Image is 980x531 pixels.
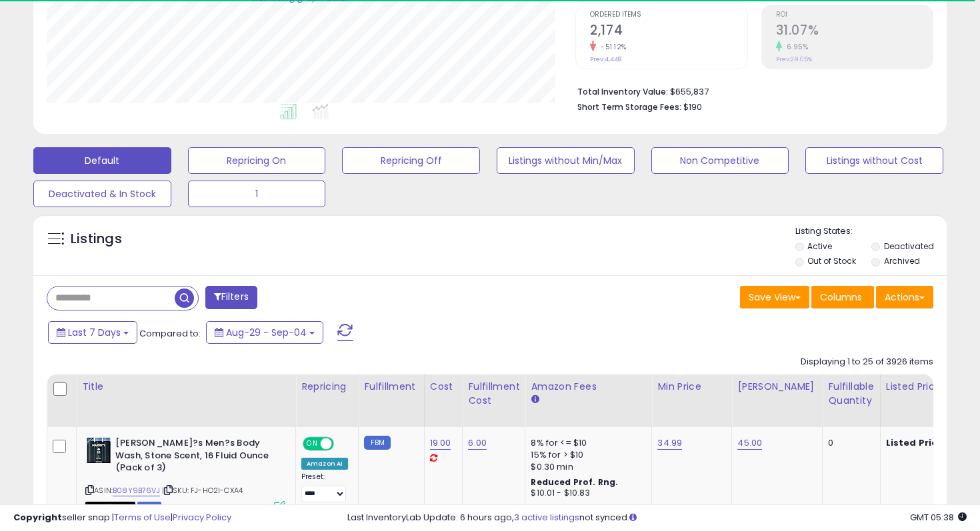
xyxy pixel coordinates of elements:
[497,147,635,174] button: Listings without Min/Max
[82,380,290,394] div: Title
[342,147,480,174] button: Repricing Off
[737,436,762,450] a: 45.00
[332,438,353,450] span: OFF
[910,511,967,524] span: 2025-09-15 05:38 GMT
[876,286,933,308] button: Actions
[577,83,923,99] li: $655,837
[364,380,418,394] div: Fulfillment
[884,255,920,266] label: Archived
[590,23,747,41] h2: 2,174
[33,181,171,207] button: Deactivated & In Stock
[115,437,277,478] b: [PERSON_NAME]?s Men?s Body Wash, Stone Scent, 16 Fluid Ounce (Pack of 3)
[206,321,323,344] button: Aug-29 - Sep-04
[139,327,201,340] span: Compared to:
[820,290,862,304] span: Columns
[114,511,171,524] a: Terms of Use
[33,147,171,174] button: Default
[776,23,933,41] h2: 31.07%
[531,488,641,499] div: $10.01 - $10.83
[577,101,681,113] b: Short Term Storage Fees:
[304,438,321,450] span: ON
[226,326,307,339] span: Aug-29 - Sep-04
[577,86,668,97] b: Total Inventory Value:
[468,380,519,408] div: Fulfillment Cost
[188,181,326,207] button: 1
[737,380,817,394] div: [PERSON_NAME]
[531,449,641,461] div: 15% for > $10
[514,511,579,524] a: 3 active listings
[531,461,641,473] div: $0.30 min
[531,437,641,449] div: 8% for <= $10
[884,241,934,252] label: Deactivated
[13,511,62,524] strong: Copyright
[301,458,348,470] div: Amazon AI
[430,436,451,450] a: 19.00
[590,11,747,19] span: Ordered Items
[13,512,231,524] div: seller snap | |
[71,230,122,249] h5: Listings
[651,147,789,174] button: Non Competitive
[162,485,243,496] span: | SKU: FJ-HO2I-CXA4
[740,286,809,308] button: Save View
[805,147,943,174] button: Listings without Cost
[531,394,539,406] small: Amazon Fees.
[430,380,457,394] div: Cost
[531,380,646,394] div: Amazon Fees
[811,286,874,308] button: Columns
[807,241,832,252] label: Active
[590,55,621,63] small: Prev: 4,448
[807,255,856,266] label: Out of Stock
[301,472,348,502] div: Preset:
[683,101,702,113] span: $190
[347,512,967,524] div: Last InventoryLab Update: 6 hours ago, not synced.
[364,436,390,450] small: FBM
[776,55,812,63] small: Prev: 29.05%
[68,326,121,339] span: Last 7 Days
[828,437,869,449] div: 0
[48,321,137,344] button: Last 7 Days
[828,380,874,408] div: Fulfillable Quantity
[301,380,353,394] div: Repricing
[113,485,160,496] a: B08Y9B76VJ
[531,476,618,488] b: Reduced Prof. Rng.
[776,11,933,19] span: ROI
[782,42,809,52] small: 6.95%
[657,436,682,450] a: 34.99
[173,511,231,524] a: Privacy Policy
[188,147,326,174] button: Repricing On
[801,356,933,368] div: Displaying 1 to 25 of 3926 items
[886,436,947,449] b: Listed Price:
[205,286,257,309] button: Filters
[795,225,947,238] p: Listing States:
[657,380,726,394] div: Min Price
[596,42,627,52] small: -51.12%
[85,437,112,464] img: 41lJf8JevYL._SL40_.jpg
[468,436,487,450] a: 6.00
